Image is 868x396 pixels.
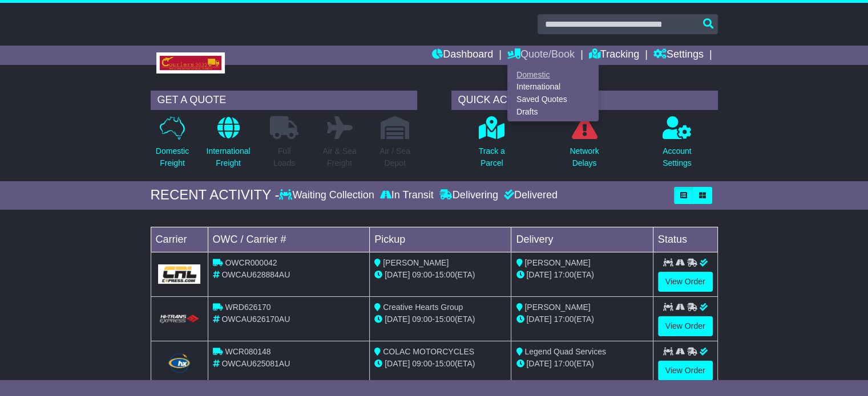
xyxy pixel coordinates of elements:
div: - (ETA) [374,358,506,370]
span: [DATE] [385,270,410,279]
a: Domestic [508,68,598,81]
span: [DATE] [385,315,410,324]
span: WCR080148 [225,347,271,356]
span: Creative Hearts Group [383,303,463,312]
span: 17:00 [554,315,574,324]
span: 15:00 [435,359,455,368]
div: Quote/Book [507,65,599,121]
td: Pickup [370,227,511,252]
div: RECENT ACTIVITY - [151,187,280,203]
span: 15:00 [435,315,455,324]
a: Drafts [508,105,598,118]
td: Delivery [511,227,653,252]
a: AccountSettings [662,116,692,175]
span: COLAC MOTORCYCLES [383,347,474,356]
a: Settings [653,46,704,65]
a: Tracking [589,46,639,65]
a: Dashboard [432,46,493,65]
span: 09:00 [412,315,432,324]
p: Account Settings [663,145,692,169]
td: Carrier [151,227,208,252]
a: Saved Quotes [508,93,598,106]
span: [PERSON_NAME] [524,303,590,312]
img: GetCarrierServiceLogo [158,264,201,284]
td: OWC / Carrier # [208,227,370,252]
span: [PERSON_NAME] [383,258,449,267]
a: DomesticFreight [155,116,189,175]
p: Domestic Freight [156,145,189,169]
p: Air / Sea Depot [380,145,410,169]
span: 09:00 [412,359,432,368]
div: (ETA) [516,269,648,281]
div: - (ETA) [374,269,506,281]
img: Hunter_Express.png [167,352,192,374]
span: OWCR000042 [225,258,277,267]
span: [DATE] [526,359,551,368]
span: 17:00 [554,359,574,368]
span: WRD626170 [225,303,271,312]
p: Network Delays [570,145,599,169]
span: [DATE] [385,359,410,368]
div: GET A QUOTE [151,91,417,110]
a: Quote/Book [507,46,575,65]
a: View Order [658,361,713,381]
div: Delivered [501,189,558,202]
div: Delivering [437,189,501,202]
div: - (ETA) [374,313,506,325]
div: (ETA) [516,358,648,370]
span: Legend Quad Services [524,347,605,356]
a: View Order [658,316,713,336]
div: (ETA) [516,313,648,325]
div: In Transit [377,189,437,202]
td: Status [653,227,717,252]
a: View Order [658,272,713,292]
span: [PERSON_NAME] [524,258,590,267]
span: OWCAU628884AU [221,270,290,279]
span: OWCAU626170AU [221,315,290,324]
a: InternationalFreight [205,116,251,175]
p: International Freight [206,145,250,169]
a: Track aParcel [478,116,506,175]
div: Waiting Collection [279,189,377,202]
span: OWCAU625081AU [221,359,290,368]
a: NetworkDelays [569,116,599,175]
a: International [508,81,598,93]
span: [DATE] [526,270,551,279]
span: 09:00 [412,270,432,279]
p: Air & Sea Freight [322,145,356,169]
div: QUICK ACTIONS [451,91,718,110]
p: Full Loads [270,145,298,169]
span: [DATE] [526,315,551,324]
p: Track a Parcel [479,145,505,169]
span: 17:00 [554,270,574,279]
img: HiTrans.png [158,314,201,325]
span: 15:00 [435,270,455,279]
